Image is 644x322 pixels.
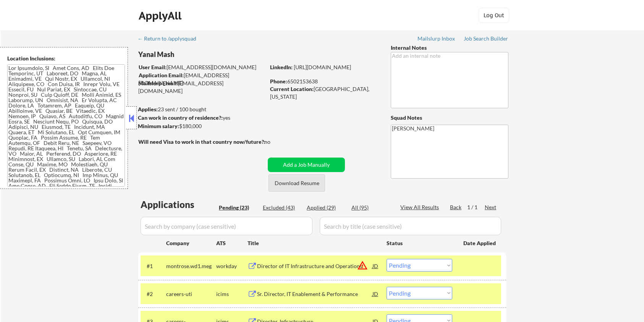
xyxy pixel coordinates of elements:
[391,114,508,122] div: Squad Notes
[166,239,216,247] div: Company
[391,44,508,52] div: Internal Notes
[450,203,462,211] div: Back
[387,236,452,250] div: Status
[138,36,204,43] a: ← Return to /applysquad
[138,114,263,122] div: yes
[138,123,179,129] strong: Minimum salary:
[139,72,265,86] div: [EMAIL_ADDRESS][DOMAIN_NAME]
[139,64,167,70] strong: User Email:
[463,239,497,247] div: Date Applied
[216,262,248,270] div: workday
[166,290,216,298] div: careers-uti
[7,55,125,62] div: Location Inclusions:
[372,287,379,301] div: JD
[139,9,184,22] div: ApplyAll
[479,8,509,23] button: Log Out
[270,64,293,70] strong: LinkedIn:
[320,217,501,235] input: Search by title (case sensitive)
[219,204,257,211] div: Pending (23)
[166,262,216,270] div: montrose.wd1.meg
[138,36,204,41] div: ← Return to /applysquad
[147,290,160,298] div: #2
[417,36,456,41] div: Mailslurp Inbox
[138,50,295,59] div: Yanal Mash
[357,260,368,271] button: warning_amber
[294,64,351,70] a: [URL][DOMAIN_NAME]
[270,78,378,85] div: 6502153638
[400,203,441,211] div: View All Results
[216,290,248,298] div: icims
[141,217,312,235] input: Search by company (case sensitive)
[138,106,158,112] strong: Applies:
[138,80,265,94] div: [EMAIL_ADDRESS][DOMAIN_NAME]
[268,158,345,172] button: Add a Job Manually
[147,262,160,270] div: #1
[138,114,223,121] strong: Can work in country of residence?:
[269,174,325,192] button: Download Resume
[138,106,265,113] div: 23 sent / 100 bought
[139,63,265,71] div: [EMAIL_ADDRESS][DOMAIN_NAME]
[307,204,345,211] div: Applied (29)
[372,259,379,273] div: JD
[264,138,286,146] div: no
[263,204,301,211] div: Excluded (43)
[141,200,216,209] div: Applications
[216,239,248,247] div: ATS
[248,239,379,247] div: Title
[270,85,378,100] div: [GEOGRAPHIC_DATA], [US_STATE]
[417,36,456,43] a: Mailslurp Inbox
[467,203,485,211] div: 1 / 1
[485,203,497,211] div: Next
[138,122,265,130] div: $180,000
[270,86,314,92] strong: Current Location:
[351,204,390,211] div: All (95)
[464,36,508,41] div: Job Search Builder
[138,138,265,145] strong: Will need Visa to work in that country now/future?:
[139,72,184,78] strong: Application Email:
[464,36,508,43] a: Job Search Builder
[257,290,372,298] div: Sr. Director, IT Enablement & Performance
[138,80,178,86] strong: Mailslurp Email:
[257,262,372,270] div: Director of IT Infrastructure and Operations
[270,78,287,85] strong: Phone:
